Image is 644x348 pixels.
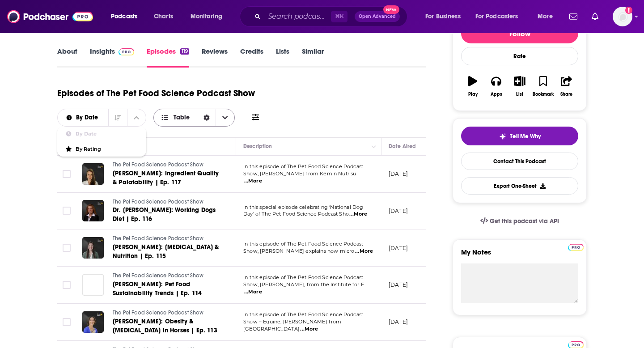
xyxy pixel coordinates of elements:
[461,177,578,195] button: Export One-Sheet
[461,24,578,43] button: Follow
[243,170,356,177] span: Show, [PERSON_NAME] from Kemin Nutrisu
[560,92,572,97] div: Share
[76,115,101,121] span: By Date
[180,48,189,55] div: 119
[383,5,399,14] span: New
[243,248,355,254] span: Show, [PERSON_NAME] explains how micro
[264,9,331,24] input: Search podcasts, credits, & more...
[147,47,189,68] a: Episodes119
[57,47,77,68] a: About
[191,10,222,23] span: Monitoring
[113,198,220,206] a: The Pet Food Science Podcast Show
[76,147,139,152] span: By Rating
[243,311,363,318] span: In this episode of The Pet Food Science Podcast
[369,141,379,152] button: Column Actions
[202,47,228,68] a: Reviews
[113,272,204,279] span: The Pet Food Science Podcast Show
[113,206,216,223] span: Dr. [PERSON_NAME]: Working Dogs Diet | Ep. 116
[355,11,400,22] button: Open AdvancedNew
[613,7,632,26] span: Logged in as jhutchinson
[63,207,71,215] span: Toggle select row
[568,244,584,251] img: Podchaser Pro
[490,217,559,225] span: Get this podcast via API
[243,141,272,152] div: Description
[119,48,134,55] img: Podchaser Pro
[588,9,602,24] a: Show notifications dropdown
[63,244,71,252] span: Toggle select row
[240,47,263,68] a: Credits
[243,163,363,170] span: In this episode of The Pet Food Science Podcast
[389,244,408,252] p: [DATE]
[113,243,220,261] a: [PERSON_NAME]: [MEDICAL_DATA] & Nutrition | Ep. 115
[154,10,173,23] span: Charts
[184,9,234,24] button: open menu
[533,92,554,97] div: Bookmark
[243,318,342,332] span: Show – Equine, [PERSON_NAME] from [GEOGRAPHIC_DATA]
[244,289,262,296] span: ...More
[499,133,506,140] img: tell me why sparkle
[276,47,289,68] a: Lists
[113,206,220,224] a: Dr. [PERSON_NAME]: Working Dogs Diet | Ep. 116
[300,326,318,333] span: ...More
[113,235,204,242] span: The Pet Food Science Podcast Show
[113,317,220,335] a: [PERSON_NAME]: Obesity & [MEDICAL_DATA] in Horses | Ep. 113
[613,7,632,26] img: User Profile
[461,127,578,145] button: tell me why sparkleTell Me Why
[113,170,219,186] span: [PERSON_NAME]: Ingredient Quality & Palatability | Ep. 117
[105,9,149,24] button: open menu
[57,109,146,127] h2: Choose List sort
[58,115,108,121] button: close menu
[389,170,408,178] p: [DATE]
[111,10,137,23] span: Podcasts
[461,70,484,102] button: Play
[389,141,416,152] div: Date Aired
[243,204,363,210] span: In this special episode celebrating ‘National Dog
[355,248,373,255] span: ...More
[244,178,262,185] span: ...More
[491,92,502,97] div: Apps
[7,8,93,25] img: Podchaser - Follow, Share and Rate Podcasts
[389,281,408,289] p: [DATE]
[197,109,216,126] div: Sort Direction
[425,10,461,23] span: For Business
[153,109,235,127] button: Choose View
[63,281,71,289] span: Toggle select row
[57,88,255,99] h1: Episodes of The Pet Food Science Podcast Show
[113,161,220,169] a: The Pet Food Science Podcast Show
[538,10,553,23] span: More
[113,310,204,316] span: The Pet Food Science Podcast Show
[359,14,396,19] span: Open Advanced
[389,207,408,215] p: [DATE]
[63,170,71,178] span: Toggle select row
[63,318,71,326] span: Toggle select row
[148,9,178,24] a: Charts
[113,169,220,187] a: [PERSON_NAME]: Ingredient Quality & Palatability | Ep. 117
[461,248,578,263] label: My Notes
[127,109,146,126] button: close menu
[113,161,204,168] span: The Pet Food Science Podcast Show
[248,6,416,27] div: Search podcasts, credits, & more...
[349,211,367,218] span: ...More
[113,243,219,260] span: [PERSON_NAME]: [MEDICAL_DATA] & Nutrition | Ep. 115
[625,7,632,14] svg: Add a profile image
[243,281,364,288] span: Show, [PERSON_NAME], from the Institute for F
[419,9,472,24] button: open menu
[90,47,134,68] a: InsightsPodchaser Pro
[461,153,578,170] a: Contact This Podcast
[113,199,204,205] span: The Pet Food Science Podcast Show
[243,274,363,280] span: In this episode of The Pet Food Science Podcast
[531,70,555,102] button: Bookmark
[389,318,408,326] p: [DATE]
[461,47,578,65] div: Rate
[331,11,347,22] span: ⌘ K
[243,241,363,247] span: In this episode of The Pet Food Science Podcast
[113,280,202,297] span: [PERSON_NAME]: Pet Food Sustainability Trends | Ep. 114
[243,211,349,217] span: Day’ of The Pet Food Science Podcast Sho
[468,92,478,97] div: Play
[516,92,523,97] div: List
[113,318,217,334] span: [PERSON_NAME]: Obesity & [MEDICAL_DATA] in Horses | Ep. 113
[470,9,531,24] button: open menu
[508,70,531,102] button: List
